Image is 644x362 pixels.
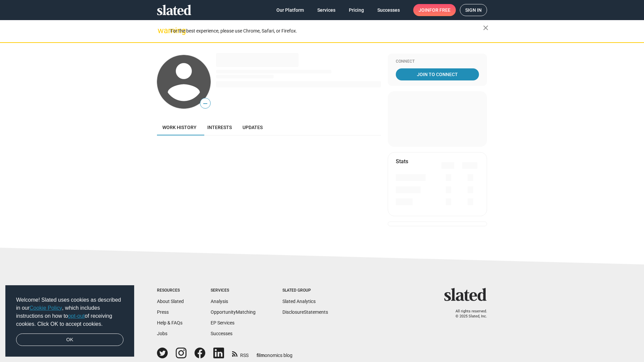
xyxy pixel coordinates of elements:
[397,68,478,80] span: Join To Connect
[465,4,482,16] span: Sign in
[207,125,232,130] span: Interests
[413,4,456,16] a: Joinfor free
[5,285,134,357] div: cookieconsent
[349,4,364,16] span: Pricing
[157,299,184,304] a: About Slated
[211,309,256,315] a: OpportunityMatching
[211,288,256,293] div: Services
[170,26,483,36] div: For the best experience, please use Chrome, Safari, or Firefox.
[157,331,167,336] a: Jobs
[377,4,400,16] span: Successes
[157,288,184,293] div: Resources
[243,125,263,130] span: Updates
[157,320,182,325] a: Help & FAQs
[211,331,232,336] a: Successes
[202,119,237,135] a: Interests
[372,4,405,16] a: Successes
[419,4,450,16] span: Join
[343,4,369,16] a: Pricing
[158,26,166,35] mat-icon: warning
[68,313,85,319] a: opt-out
[276,4,304,16] span: Our Platform
[282,309,328,315] a: DisclosureStatements
[232,348,249,359] a: RSS
[396,68,479,80] a: Join To Connect
[460,4,487,16] a: Sign in
[282,299,316,304] a: Slated Analytics
[257,353,265,358] span: film
[396,158,408,165] mat-card-title: Stats
[271,4,309,16] a: Our Platform
[448,309,487,319] p: All rights reserved. © 2025 Slated, Inc.
[211,320,234,325] a: EP Services
[257,347,292,359] a: filmonomics blog
[312,4,341,16] a: Services
[200,99,210,108] span: —
[429,4,450,16] span: for free
[157,309,169,315] a: Press
[482,24,490,32] mat-icon: close
[237,119,268,135] a: Updates
[282,288,328,293] div: Slated Group
[16,296,123,328] span: Welcome! Slated uses cookies as described in our , which includes instructions on how to of recei...
[162,125,197,130] span: Work history
[157,119,202,135] a: Work history
[211,299,228,304] a: Analysis
[317,4,335,16] span: Services
[30,305,62,311] a: Cookie Policy
[396,59,479,64] div: Connect
[16,334,123,346] a: dismiss cookie message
